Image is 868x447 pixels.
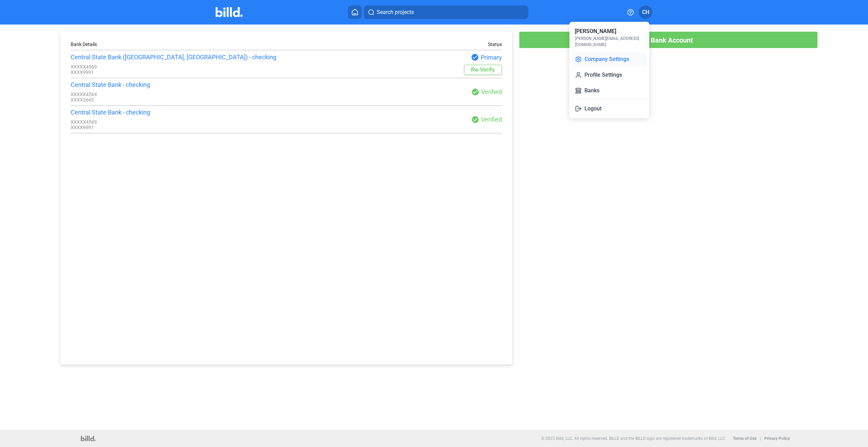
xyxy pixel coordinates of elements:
[572,52,647,66] button: Company Settings
[572,68,647,82] button: Profile Settings
[572,102,647,115] button: Logout
[575,35,644,48] div: [PERSON_NAME][EMAIL_ADDRESS][DOMAIN_NAME]
[575,27,616,35] div: [PERSON_NAME]
[572,84,647,97] button: Banks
